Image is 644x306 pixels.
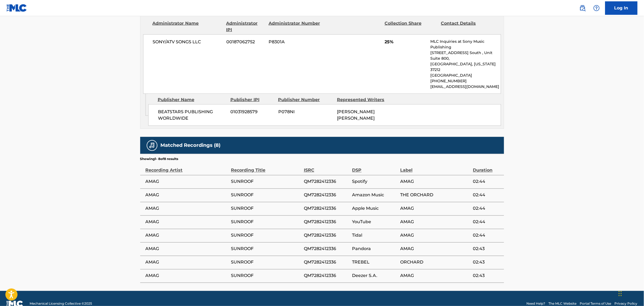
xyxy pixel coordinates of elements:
[352,179,397,185] span: Spotify
[473,179,501,185] span: 02:44
[304,273,350,279] span: QM7282412336
[231,246,301,252] span: SUNROOF
[146,246,228,252] span: AMAG
[146,273,228,279] span: AMAG
[473,246,501,252] span: 02:43
[400,162,470,174] div: Label
[231,273,301,279] span: SUNROOF
[441,20,493,33] div: Contact Details
[161,142,221,148] h5: Matched Recordings (8)
[304,162,350,174] div: ISRC
[304,192,350,198] span: QM7282412336
[278,109,333,115] span: P078NI
[577,3,588,13] a: Public Search
[352,162,397,174] div: DSP
[430,73,501,78] p: [GEOGRAPHIC_DATA]
[400,259,470,266] span: ORCHARD
[146,192,228,198] span: AMAG
[269,20,321,33] div: Administrator Number
[304,179,350,185] span: QM7282412336
[146,232,228,239] span: AMAG
[430,50,501,61] p: [STREET_ADDRESS] South , Unit Suite 800,
[226,39,265,45] span: 00187062752
[146,179,228,185] span: AMAG
[473,259,501,266] span: 02:43
[231,259,301,266] span: SUNROOF
[579,5,586,11] img: search
[231,192,301,198] span: SUNROOF
[140,157,178,162] p: Showing 1 - 8 of 8 results
[6,4,27,12] img: MLC Logo
[591,3,602,13] div: Help
[146,162,228,174] div: Recording Artist
[153,20,222,33] div: Administrator Name
[149,142,155,149] img: Matched Recordings
[226,20,265,33] div: Administrator IPI
[430,61,501,73] p: [GEOGRAPHIC_DATA], [US_STATE] 37212
[231,109,274,115] span: 01031928579
[400,179,470,185] span: AMAG
[593,5,600,11] img: help
[352,273,397,279] span: Deezer S.A.
[617,280,644,306] iframe: Chat Widget
[158,97,226,103] div: Publisher Name
[304,219,350,225] span: QM7282412336
[352,219,397,225] span: YouTube
[146,205,228,212] span: AMAG
[337,97,392,103] div: Represented Writers
[146,259,228,266] span: AMAG
[473,219,501,225] span: 02:44
[400,219,470,225] span: AMAG
[473,205,501,212] span: 02:44
[619,286,622,302] div: Drag
[352,232,397,239] span: Tidal
[430,78,501,84] p: [PHONE_NUMBER]
[385,20,437,33] div: Collection Share
[352,192,397,198] span: Amazon Music
[352,246,397,252] span: Pandora
[304,259,350,266] span: QM7282412336
[473,273,501,279] span: 02:43
[231,219,301,225] span: SUNROOF
[473,232,501,239] span: 02:44
[231,205,301,212] span: SUNROOF
[605,1,638,15] a: Log In
[352,205,397,212] span: Apple Music
[304,205,350,212] span: QM7282412336
[400,273,470,279] span: AMAG
[231,162,301,174] div: Recording Title
[231,232,301,239] span: SUNROOF
[269,39,321,45] span: P8301A
[158,109,227,122] span: BEATSTARS PUBLISHING WORLDWIDE
[400,246,470,252] span: AMAG
[352,259,397,266] span: TREBEL
[385,39,426,45] span: 25%
[400,205,470,212] span: AMAG
[473,192,501,198] span: 02:44
[153,39,223,45] span: SONY/ATV SONGS LLC
[304,246,350,252] span: QM7282412336
[231,179,301,185] span: SUNROOF
[230,97,274,103] div: Publisher IPI
[278,97,333,103] div: Publisher Number
[430,39,501,50] p: MLC Inquiries at Sony Music Publishing
[304,232,350,239] span: QM7282412336
[400,232,470,239] span: AMAG
[146,219,228,225] span: AMAG
[400,192,470,198] span: THE ORCHARD
[337,109,375,121] span: [PERSON_NAME] [PERSON_NAME]
[430,84,501,90] p: [EMAIL_ADDRESS][DOMAIN_NAME]
[473,162,501,174] div: Duration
